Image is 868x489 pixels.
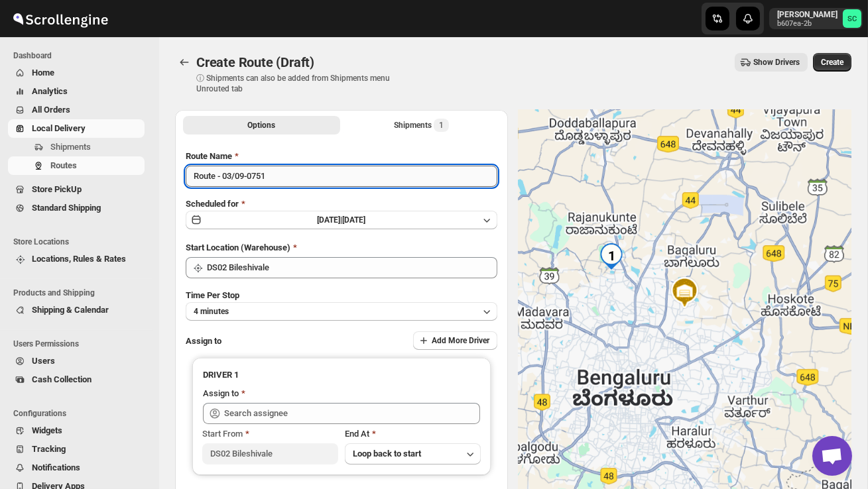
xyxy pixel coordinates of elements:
[186,166,497,187] input: Eg: Bengaluru Route
[8,459,145,477] button: Notifications
[32,105,70,115] span: All Orders
[735,53,808,72] button: Show Drivers
[8,370,145,389] button: Cash Collection
[32,123,86,133] span: Local Delivery
[843,9,861,28] span: Sanjay chetri
[186,302,497,321] button: 4 minutes
[32,254,126,264] span: Locations, Rules & Rates
[439,120,444,131] span: 1
[32,444,66,454] span: Tracking
[353,449,421,459] span: Loop back to start
[8,440,145,459] button: Tracking
[186,290,239,300] span: Time Per Stop
[598,249,625,276] div: 1
[196,73,405,94] p: ⓘ Shipments can also be added from Shipments menu Unrouted tab
[186,243,290,252] span: Start Location (Warehouse)
[8,156,145,175] button: Routes
[11,2,110,35] img: ScrollEngine
[32,356,55,366] span: Users
[32,462,80,472] span: Notifications
[186,211,497,229] button: [DATE]|[DATE]
[224,403,480,424] input: Search assignee
[183,116,340,135] button: All Route Options
[248,120,276,131] span: Options
[8,352,145,370] button: Users
[32,68,54,78] span: Home
[8,82,145,101] button: Analytics
[432,335,489,346] span: Add More Driver
[32,184,82,194] span: Store PickUp
[343,116,500,135] button: Selected Shipments
[8,138,145,156] button: Shipments
[847,15,857,23] text: SC
[207,257,497,278] input: Search location
[345,443,481,464] button: Loop back to start
[32,203,101,213] span: Standard Shipping
[8,421,145,440] button: Widgets
[8,101,145,119] button: All Orders
[32,305,109,315] span: Shipping & Calendar
[343,215,366,225] span: [DATE]
[186,199,239,209] span: Scheduled for
[13,408,150,419] span: Configurations
[196,54,314,70] span: Create Route (Draft)
[32,86,68,96] span: Analytics
[777,20,837,28] p: b607ea-2b
[8,250,145,268] button: Locations, Rules & Rates
[8,301,145,319] button: Shipping & Calendar
[769,8,863,29] button: User menu
[186,336,221,346] span: Assign to
[821,57,843,68] span: Create
[32,425,62,435] span: Widgets
[32,374,92,384] span: Cash Collection
[186,151,232,161] span: Route Name
[194,306,229,317] span: 4 minutes
[13,237,150,247] span: Store Locations
[345,427,481,441] div: End At
[812,436,852,476] a: Open chat
[318,215,343,225] span: [DATE] |
[203,368,480,382] h3: DRIVER 1
[203,387,239,400] div: Assign to
[13,288,150,298] span: Products and Shipping
[13,50,150,61] span: Dashboard
[202,429,243,439] span: Start From
[753,57,800,68] span: Show Drivers
[8,64,145,82] button: Home
[813,53,851,72] button: Create
[175,53,194,72] button: Routes
[13,339,150,349] span: Users Permissions
[394,119,449,132] div: Shipments
[50,142,91,152] span: Shipments
[413,331,497,350] button: Add More Driver
[777,9,837,20] p: [PERSON_NAME]
[50,160,77,170] span: Routes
